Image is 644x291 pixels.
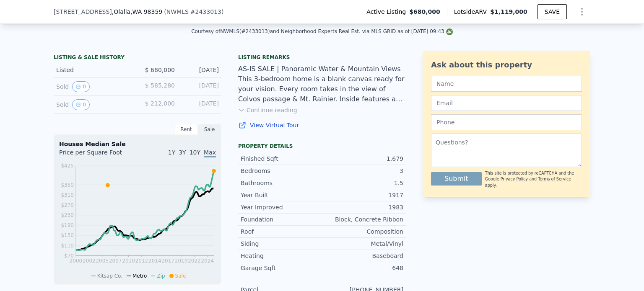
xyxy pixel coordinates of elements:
div: Sold [56,81,131,92]
button: View historical data [72,99,90,110]
tspan: 2017 [161,258,174,264]
input: Email [431,95,582,111]
span: Zip [157,273,165,279]
tspan: 2019 [175,258,188,264]
tspan: $230 [61,212,74,218]
div: 648 [322,264,403,272]
span: , WA 98359 [130,8,162,15]
span: $680,000 [409,8,440,16]
div: Sold [56,99,131,110]
div: Listing remarks [238,54,406,61]
tspan: 2005 [96,258,109,264]
tspan: 2012 [135,258,148,264]
a: Privacy Policy [501,177,528,181]
div: Year Built [241,191,322,199]
tspan: 2014 [148,258,161,264]
div: Baseboard [322,252,403,260]
div: Year Improved [241,203,322,211]
span: 1Y [168,149,175,156]
div: Property details [238,143,406,149]
span: Lotside ARV [454,8,490,16]
tspan: $150 [61,232,74,238]
tspan: $110 [61,243,74,249]
img: NWMLS Logo [446,28,453,35]
span: Sale [175,273,186,279]
div: Sale [198,124,221,135]
tspan: $350 [61,182,74,188]
span: NWMLS [166,8,189,15]
div: LISTING & SALE HISTORY [54,54,221,62]
span: $ 212,000 [145,100,175,107]
span: $ 680,000 [145,67,175,73]
span: 3Y [179,149,186,156]
div: Rent [174,124,198,135]
div: Roof [241,227,322,236]
tspan: $190 [61,222,74,228]
div: [DATE] [182,66,219,74]
tspan: 2007 [109,258,122,264]
div: Finished Sqft [241,155,322,163]
button: Show Options [574,3,590,20]
tspan: $425 [61,163,74,169]
span: Kitsap Co. [97,273,122,279]
div: 1,679 [322,155,403,163]
button: SAVE [538,4,567,19]
div: 1917 [322,191,403,199]
div: 3 [322,167,403,175]
div: Heating [241,252,322,260]
div: 1.5 [322,179,403,187]
button: View historical data [72,81,90,92]
div: Garage Sqft [241,264,322,272]
tspan: 2000 [70,258,83,264]
span: [STREET_ADDRESS] [54,8,112,16]
div: 1983 [322,203,403,211]
span: , Olalla [112,8,162,16]
div: Listed [56,66,131,74]
div: Siding [241,239,322,248]
div: ( ) [164,8,223,16]
tspan: 2002 [83,258,96,264]
div: Price per Square Foot [59,148,138,162]
div: Foundation [241,215,322,224]
div: Courtesy of NWMLS (#2433013) and Neighborhood Experts Real Est. via MLS GRID as of [DATE] 09:43 [191,28,453,34]
tspan: $310 [61,192,74,198]
div: Composition [322,227,403,236]
div: This site is protected by reCAPTCHA and the Google and apply. [485,170,582,188]
tspan: 2010 [122,258,135,264]
tspan: $270 [61,202,74,208]
div: [DATE] [182,81,219,92]
div: Metal/Vinyl [322,239,403,248]
span: $ 585,280 [145,82,175,89]
div: Ask about this property [431,59,582,71]
div: Houses Median Sale [59,140,216,148]
div: [DATE] [182,99,219,110]
div: Bathrooms [241,179,322,187]
tspan: 2024 [201,258,214,264]
input: Name [431,76,582,92]
div: Block, Concrete Ribbon [322,215,403,224]
a: Terms of Service [538,177,571,181]
div: Bedrooms [241,167,322,175]
button: Continue reading [238,106,297,114]
button: Submit [431,172,482,185]
span: $1,119,000 [490,8,527,15]
span: Active Listing [366,8,409,16]
span: 10Y [190,149,200,156]
span: # 2433013 [190,8,221,15]
span: Max [204,149,216,157]
span: Metro [132,273,147,279]
tspan: 2022 [188,258,201,264]
div: AS-IS SALE | Panoramic Water & Mountain Views This 3-bedroom home is a blank canvas ready for you... [238,64,406,104]
a: View Virtual Tour [238,121,406,129]
input: Phone [431,114,582,130]
tspan: $70 [64,253,74,259]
